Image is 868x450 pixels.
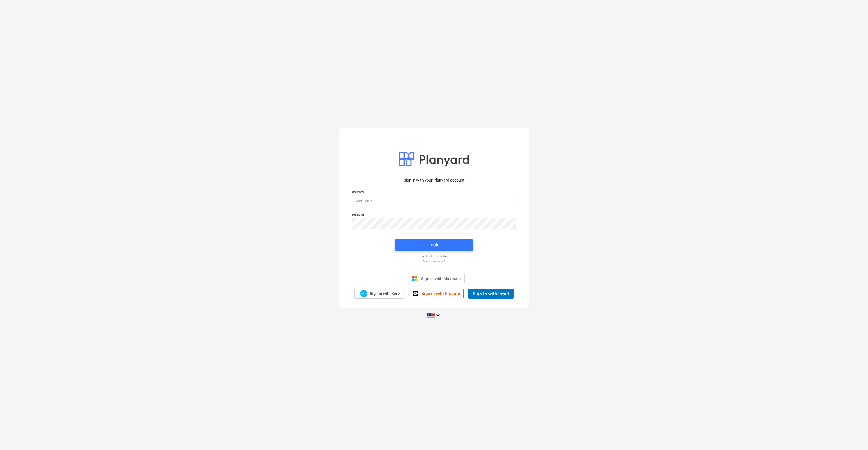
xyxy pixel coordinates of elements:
div: Login [429,241,439,248]
span: Sign in with Microsoft [421,276,461,281]
p: Username [352,190,516,195]
a: Sign in with Xero [354,289,405,299]
a: Sign in with Procore [409,289,464,298]
img: Xero logo [360,290,367,298]
a: Forgot password? [349,259,519,263]
span: Sign in with Xero [370,291,400,296]
p: Sign in with your Planyard account [352,177,516,183]
i: keyboard_arrow_down [435,312,441,319]
p: Password [352,213,516,218]
input: Username [352,195,516,206]
img: Microsoft logo [412,276,417,281]
a: Log in with magic link [349,255,519,258]
span: Sign in with Procore [422,291,460,296]
button: Login [395,239,473,251]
